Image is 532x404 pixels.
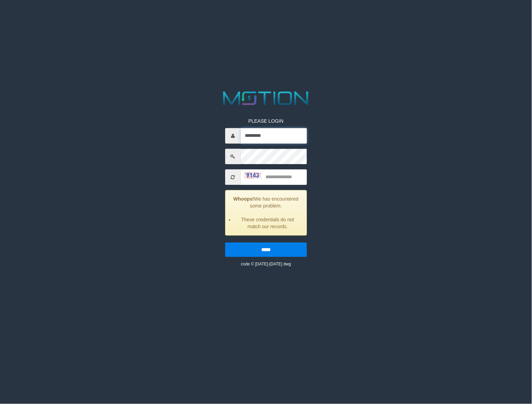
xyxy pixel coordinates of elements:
img: MOTION_logo.png [219,89,312,108]
div: We has encountered some problem. [225,190,307,236]
img: captcha [244,172,261,179]
small: code © [DATE]-[DATE] dwg [241,262,291,267]
li: These credentials do not match our records. [234,216,301,230]
p: PLEASE LOGIN [225,118,307,125]
strong: Whoops! [233,196,254,202]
